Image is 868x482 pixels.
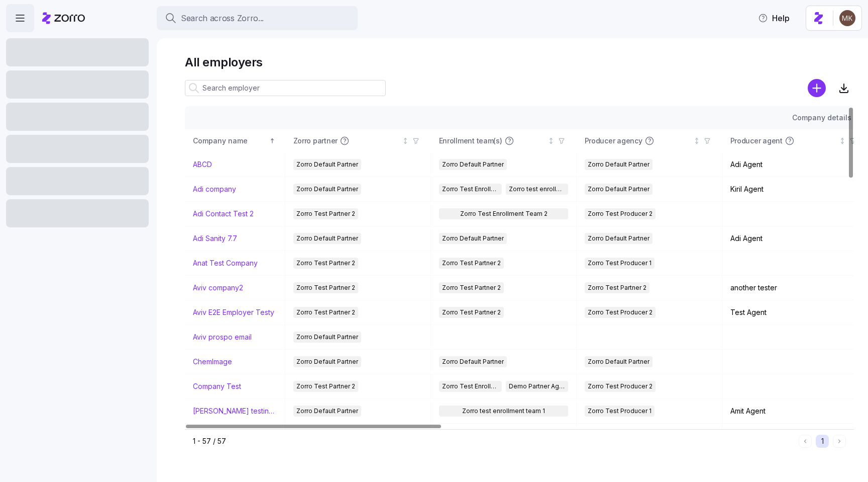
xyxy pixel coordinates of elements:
[193,406,277,416] a: [PERSON_NAME] testing recording
[750,8,798,28] button: Help
[442,258,501,269] span: Zorro Test Partner 2
[296,159,358,170] span: Zorro Default Partner
[839,10,855,26] img: 5ab780eebedb11a070f00e4a129a1a32
[296,381,355,392] span: Zorro Test Partner 2
[722,276,868,300] td: another tester
[296,406,358,417] span: Zorro Default Partner
[588,381,653,392] span: Zorro Test Producer 2
[431,129,577,152] th: Enrollment team(s)Not sorted
[722,300,868,325] td: Test Agent
[296,332,358,343] span: Zorro Default Partner
[193,307,274,317] a: Aviv E2E Employer Testy
[193,184,236,194] a: Adi company
[296,356,358,367] span: Zorro Default Partner
[296,307,355,318] span: Zorro Test Partner 2
[193,209,254,219] a: Adi Contact Test 2
[185,129,285,152] th: Company nameSorted ascending
[548,137,555,144] div: Not sorted
[460,208,548,219] span: Zorro Test Enrollment Team 2
[693,137,700,144] div: Not sorted
[588,159,649,170] span: Zorro Default Partner
[193,436,795,446] div: 1 - 57 / 57
[816,435,829,448] button: 1
[808,79,826,97] svg: add icon
[588,307,653,318] span: Zorro Test Producer 2
[509,184,566,195] span: Zorro test enrollment team 1
[509,381,566,392] span: Demo Partner Agency
[193,159,212,170] a: ABCD
[193,283,243,293] a: Aviv company2
[833,435,846,448] button: Next page
[730,136,783,146] span: Producer agent
[296,258,355,269] span: Zorro Test Partner 2
[439,136,502,146] span: Enrollment team(s)
[296,233,358,244] span: Zorro Default Partner
[193,381,241,391] a: Company Test
[193,357,232,367] a: ChemImage
[185,54,854,70] h1: All employers
[577,129,722,152] th: Producer agencyNot sorted
[296,184,358,195] span: Zorro Default Partner
[799,435,812,448] button: Previous page
[193,233,237,244] a: Adi Sanity 7.7
[588,356,649,367] span: Zorro Default Partner
[722,152,868,177] td: Adi Agent
[722,177,868,202] td: Kiril Agent
[722,226,868,251] td: Adi Agent
[839,137,846,144] div: Not sorted
[181,12,264,25] span: Search across Zorro...
[588,184,649,195] span: Zorro Default Partner
[442,307,501,318] span: Zorro Test Partner 2
[442,282,501,293] span: Zorro Test Partner 2
[442,184,499,195] span: Zorro Test Enrollment Team 2
[442,356,504,367] span: Zorro Default Partner
[588,233,649,244] span: Zorro Default Partner
[442,381,499,392] span: Zorro Test Enrollment Team 2
[722,399,868,424] td: Amit Agent
[442,159,504,170] span: Zorro Default Partner
[585,136,642,146] span: Producer agency
[285,129,431,152] th: Zorro partnerNot sorted
[185,80,386,96] input: Search employer
[722,129,868,152] th: Producer agentNot sorted
[157,6,358,30] button: Search across Zorro...
[269,137,276,144] div: Sorted ascending
[193,135,267,146] div: Company name
[462,406,545,417] span: Zorro test enrollment team 1
[193,258,258,268] a: Anat Test Company
[588,406,652,417] span: Zorro Test Producer 1
[588,208,653,219] span: Zorro Test Producer 2
[588,282,646,293] span: Zorro Test Partner 2
[402,137,409,144] div: Not sorted
[758,12,790,24] span: Help
[296,282,355,293] span: Zorro Test Partner 2
[293,136,338,146] span: Zorro partner
[193,332,252,342] a: Aviv prospo email
[296,208,355,219] span: Zorro Test Partner 2
[588,258,652,269] span: Zorro Test Producer 1
[442,233,504,244] span: Zorro Default Partner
